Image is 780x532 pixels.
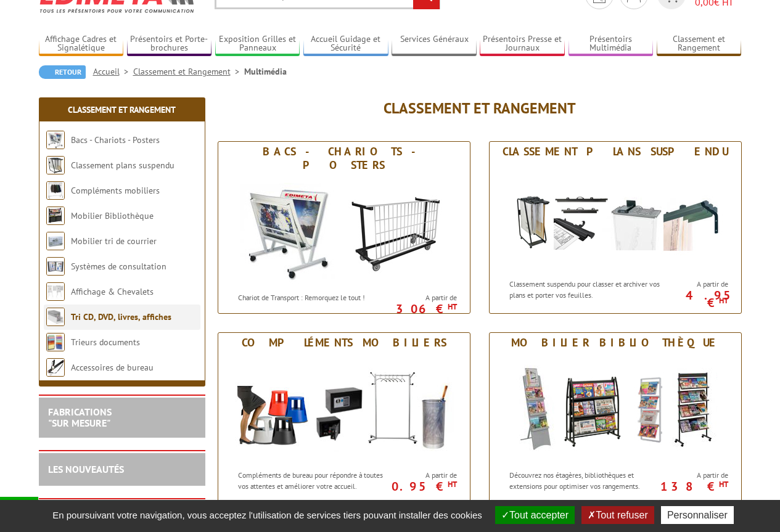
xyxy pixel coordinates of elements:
span: En poursuivant votre navigation, vous acceptez l'utilisation de services tiers pouvant installer ... [46,510,488,520]
a: Systèmes de consultation [71,261,166,272]
p: 138 € [659,483,728,490]
a: Mobilier Bibliothèque [71,210,154,221]
a: Classement et Rangement [68,104,176,115]
a: Bacs - Chariots - Posters [71,134,160,145]
img: Mobilier Bibliothèque [501,353,729,464]
img: Classement plans suspendu [46,156,65,174]
a: Classement plans suspendu Classement plans suspendu Classement suspendu pour classer et archiver ... [489,141,742,314]
p: 4.95 € [659,292,728,306]
p: Chariot de Transport : Remorquez le tout ! [238,292,391,303]
a: Mobilier tri de courrier [71,235,157,247]
a: Présentoirs Multimédia [569,34,654,54]
a: Mobilier Bibliothèque Mobilier Bibliothèque Découvrez nos étagères, bibliothèques et extensions p... [489,332,742,505]
img: Trieurs documents [46,333,65,351]
li: Multimédia [244,65,287,78]
img: Mobilier Bibliothèque [46,207,65,225]
a: Accueil [93,66,133,77]
a: Présentoirs Presse et Journaux [480,34,565,54]
a: Accueil Guidage et Sécurité [303,34,388,54]
sup: HT [719,479,728,489]
img: Tri CD, DVD, livres, affiches [46,308,65,326]
button: Tout refuser [581,506,654,524]
img: Classement plans suspendu [501,162,729,272]
img: Accessoires de bureau [46,358,65,377]
sup: HT [448,479,457,489]
p: 306 € [388,305,457,313]
p: Compléments de bureau pour répondre à toutes vos attentes et améliorer votre accueil. [238,470,391,491]
span: A partir de [394,293,457,303]
a: Bacs - Chariots - Posters Bacs - Chariots - Posters Chariot de Transport : Remorquez le tout ! A ... [218,141,470,314]
img: Compléments mobiliers [230,353,458,464]
a: Exposition Grilles et Panneaux [215,34,300,54]
a: Présentoirs et Porte-brochures [127,34,212,54]
span: A partir de [665,279,728,289]
a: Affichage Cadres et Signalétique [39,34,124,54]
a: Accessoires de bureau [71,362,154,373]
sup: HT [448,301,457,312]
button: Tout accepter [495,506,575,524]
sup: HT [719,295,728,306]
a: LES NOUVEAUTÉS [48,463,124,475]
p: Classement suspendu pour classer et archiver vos plans et porter vos feuilles. [509,279,662,300]
img: Bacs - Chariots - Posters [46,131,65,149]
h1: Classement et Rangement [218,100,742,117]
span: A partir de [394,470,457,480]
a: Classement plans suspendu [71,160,174,171]
img: Compléments mobiliers [46,181,65,200]
div: Compléments mobiliers [221,336,467,350]
button: Personnaliser (fenêtre modale) [661,506,734,524]
p: Découvrez nos étagères, bibliothèques et extensions pour optimiser vos rangements. [509,470,662,491]
a: FABRICATIONS"Sur Mesure" [48,406,112,429]
a: Compléments mobiliers Compléments mobiliers Compléments de bureau pour répondre à toutes vos atte... [218,332,470,505]
a: Retour [39,65,86,79]
span: A partir de [665,470,728,480]
div: Mobilier Bibliothèque [493,336,738,350]
a: Classement et Rangement [657,34,742,54]
a: Tri CD, DVD, livres, affiches [71,311,171,322]
img: Mobilier tri de courrier [46,232,65,250]
a: Compléments mobiliers [71,185,160,196]
p: 0.95 € [388,483,457,490]
img: Affichage & Chevalets [46,282,65,301]
img: Bacs - Chariots - Posters [230,175,458,286]
a: Classement et Rangement [133,66,244,77]
a: Trieurs documents [71,337,140,348]
div: Classement plans suspendu [493,145,738,158]
img: Systèmes de consultation [46,257,65,276]
div: Bacs - Chariots - Posters [221,145,467,172]
a: Services Généraux [392,34,477,54]
a: Affichage & Chevalets [71,286,154,297]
